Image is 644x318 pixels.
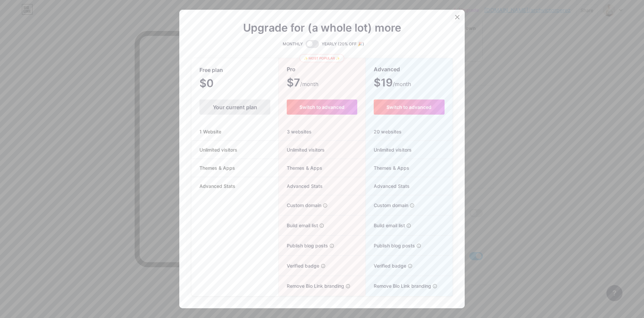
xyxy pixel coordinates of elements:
[279,183,323,190] span: Advanced Stats
[287,79,318,88] span: $7
[279,164,322,171] span: Themes & Apps
[366,242,415,249] span: Publish blog posts
[374,64,400,75] span: Advanced
[279,202,321,209] span: Custom domain
[191,128,229,135] span: 1 Website
[191,183,243,190] span: Advanced Stats
[279,146,325,153] span: Unlimited visitors
[366,262,406,269] span: Verified badge
[287,100,357,115] button: Switch to advanced
[300,54,344,62] div: ✨ Most popular ✨
[279,282,344,289] span: Remove Bio Link branding
[199,64,223,76] span: Free plan
[243,24,401,32] span: Upgrade for (a whole lot) more
[366,183,410,190] span: Advanced Stats
[199,79,232,89] span: $0
[322,41,364,47] span: YEARLY (20% OFF 🎉)
[366,164,409,171] span: Themes & Apps
[374,100,445,115] button: Switch to advanced
[191,164,243,171] span: Themes & Apps
[191,146,245,153] span: Unlimited visitors
[279,242,328,249] span: Publish blog posts
[366,282,431,289] span: Remove Bio Link branding
[300,80,318,88] span: /month
[366,123,453,141] div: 20 websites
[366,146,412,153] span: Unlimited visitors
[393,80,411,88] span: /month
[287,64,295,75] span: Pro
[279,262,319,269] span: Verified badge
[279,222,318,229] span: Build email list
[279,123,365,141] div: 3 websites
[386,104,431,110] span: Switch to advanced
[374,79,411,88] span: $19
[366,222,405,229] span: Build email list
[199,100,270,115] div: Your current plan
[283,41,303,47] span: MONTHLY
[300,104,344,110] span: Switch to advanced
[366,202,408,209] span: Custom domain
